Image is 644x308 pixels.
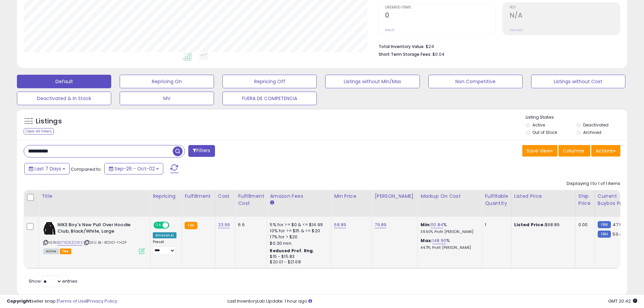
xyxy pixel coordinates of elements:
span: Last 7 Days [34,165,61,172]
button: Repricing On [120,75,214,88]
small: Amazon Fees. [270,200,274,206]
a: 110.84 [431,221,443,228]
div: 17% for > $20 [270,234,326,240]
strong: Copyright [7,298,31,304]
span: ON [154,222,163,228]
button: Save View [522,145,557,157]
small: Prev: N/A [510,28,523,32]
span: 50.47 [613,231,625,237]
p: 44.71% Profit [PERSON_NAME] [421,245,477,250]
div: Min Price [334,193,369,200]
h2: 0 [385,11,495,21]
div: Fulfillment Cost [238,193,264,207]
div: Markup on Cost [421,193,479,200]
div: Preset: [153,240,176,255]
span: Ordered Items [385,6,495,9]
a: 79.89 [375,221,386,228]
span: $0.04 [432,51,445,57]
div: Title [42,193,147,200]
button: FUERA DE COMPETENCIA [222,92,317,105]
span: 47.99 [613,221,625,228]
div: Fulfillable Quantity [485,193,508,207]
button: Filters [188,145,215,157]
div: Amazon Fees [270,193,328,200]
div: [PERSON_NAME] [375,193,415,200]
button: Actions [591,145,620,157]
small: FBM [598,231,611,238]
label: Out of Stock [532,129,557,135]
div: 10% for >= $15 & <= $20 [270,228,326,234]
b: Reduced Prof. Rng. [270,248,314,254]
button: Listings without Cost [531,75,625,88]
div: Displaying 1 to 1 of 1 items [567,181,620,187]
div: $68.89 [514,222,570,228]
label: Deactivated [583,122,609,128]
a: Privacy Policy [88,298,117,304]
div: ASIN: [43,222,145,253]
button: Default [17,75,111,88]
span: Sep-26 - Oct-02 [115,165,155,172]
b: Min: [421,221,431,228]
div: Listed Price [514,193,573,200]
th: The percentage added to the cost of goods (COGS) that forms the calculator for Min & Max prices. [418,190,482,217]
a: Terms of Use [58,298,87,304]
span: ROI [510,6,620,9]
div: seller snap | | [7,298,117,305]
div: 6.6 [238,222,262,228]
div: $20.01 - $21.68 [270,259,326,265]
a: 68.89 [334,221,346,228]
div: Current Buybox Price [598,193,633,207]
div: % [421,238,477,250]
b: Total Inventory Value: [379,44,425,49]
div: $15 - $15.83 [270,254,326,260]
b: Listed Price: [514,221,545,228]
small: FBM [598,221,611,228]
h2: N/A [510,11,620,21]
button: Listings without Min/Max [325,75,420,88]
b: NIKE Boy's Nsw Pull Over Hoodie Club, Black/White, Large [57,222,140,236]
div: 1 [485,222,506,228]
p: Listing States: [526,114,627,121]
button: Sep-26 - Oct-02 [104,163,163,174]
span: FBA [60,248,71,254]
small: Prev: 0 [385,28,395,32]
span: Compared to: [71,166,102,172]
a: 23.99 [218,221,230,228]
b: Short Term Storage Fees: [379,51,431,57]
div: Ship Price [578,193,592,207]
button: Columns [558,145,590,157]
span: OFF [168,222,179,228]
button: Repricing Off [222,75,317,88]
div: Repricing [153,193,179,200]
label: Archived [583,129,601,135]
p: 38.60% Profit [PERSON_NAME] [421,230,477,234]
div: 0.00 [578,222,590,228]
div: Clear All Filters [24,128,54,135]
span: | SKU: BL-8OVO-YH2P [84,240,126,245]
a: B07KD5ZCWX [57,240,82,245]
span: 2025-10-11 20:42 GMT [608,298,637,304]
small: FBA [185,222,197,229]
button: Non Competitive [428,75,523,88]
div: $0.30 min [270,240,326,246]
div: Amazon AI [153,232,176,238]
span: All listings currently available for purchase on Amazon [43,248,59,254]
b: Max: [421,237,432,244]
button: MV [120,92,214,105]
span: Show: entries [29,278,77,284]
h5: Listings [36,117,62,126]
div: Cost [218,193,233,200]
li: $24 [379,42,615,50]
div: Fulfillment [185,193,212,200]
label: Active [532,122,545,128]
button: Last 7 Days [24,163,70,174]
div: % [421,222,477,234]
img: 41bvayZNsfL._SL40_.jpg [43,222,56,235]
a: 148.90 [432,237,446,244]
button: Deactivated & In Stock [17,92,111,105]
span: Columns [563,147,584,154]
div: Last InventoryLab Update: 1 hour ago. [228,298,637,305]
div: 5% for >= $0 & <= $14.99 [270,222,326,228]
